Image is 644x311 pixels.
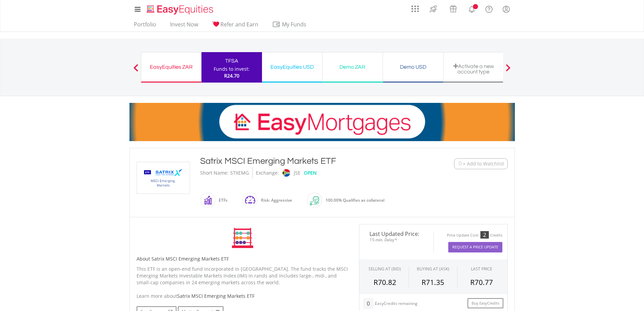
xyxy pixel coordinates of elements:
[480,2,498,15] a: FAQ's and Support
[131,21,159,31] a: Portfolio
[368,266,401,272] div: SELLING AT (BID)
[304,167,317,179] div: OPEN
[200,155,412,167] div: Satrix MSCI Emerging Markets ETF
[364,231,428,237] span: Last Updated Price:
[448,242,502,252] button: Request A Price Update
[167,21,201,31] a: Invest Now
[471,266,492,272] div: LAST PRICE
[145,62,197,72] div: EasyEquities ZAR
[454,158,508,169] button: Watchlist + Add to Watchlist
[282,169,290,177] img: jse.png
[411,5,419,13] img: grid-menu-icon.svg
[220,21,258,28] span: Refer and Earn
[214,66,249,72] div: Funds to invest:
[448,3,459,14] img: vouchers-v2.svg
[363,298,374,309] div: 0
[129,103,515,141] img: EasyMortage Promotion Banner
[458,161,463,166] img: Watchlist
[422,277,444,287] span: R71.35
[137,266,349,286] p: This ETF is an open-end fund incorporated in [GEOGRAPHIC_DATA]. The fund tracks the MSCI Emerging...
[209,21,261,31] a: Refer and Earn
[144,2,216,15] a: Home page
[138,162,189,194] img: TFSA.STXEMG.png
[145,4,216,15] img: EasyEquities_Logo.png
[447,233,479,238] div: Price Update Cost:
[480,231,489,239] div: 2
[266,62,318,72] div: EasyEquities USD
[463,2,480,15] a: Notifications
[177,293,255,299] span: Satrix MSCI Emerging Markets ETF
[137,256,349,262] h5: About Satrix MSCI Emerging Markets ETF
[327,62,379,72] div: Demo ZAR
[374,277,396,287] span: R70.82
[272,20,316,29] span: My Funds
[364,237,428,243] span: 15-min. Delay*
[448,63,500,74] div: Activate a new account type
[310,196,319,205] img: collateral-qualifying-green.svg
[375,301,418,307] div: EasyCredits remaining
[215,192,228,208] div: ETFs
[258,192,292,208] div: Risk: Aggressive
[230,167,249,179] div: STXEMG
[490,233,502,238] div: Credits
[463,160,504,167] span: + Add to Watchlist
[137,293,349,299] div: Learn more about
[387,62,439,72] div: Demo USD
[294,167,301,179] div: JSE
[428,3,439,14] img: thrive-v2.svg
[498,2,515,17] a: My Profile
[468,298,503,309] a: Buy EasyCredits
[326,197,384,203] span: 100.00% Qualifies as collateral
[417,266,449,272] span: BUYING AT (ASK)
[407,2,423,13] a: AppsGrid
[200,167,229,179] div: Short Name:
[206,56,258,66] div: TFSA
[256,167,279,179] div: Exchange:
[470,277,493,287] span: R70.77
[224,72,239,79] span: R24.70
[443,2,463,14] a: Vouchers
